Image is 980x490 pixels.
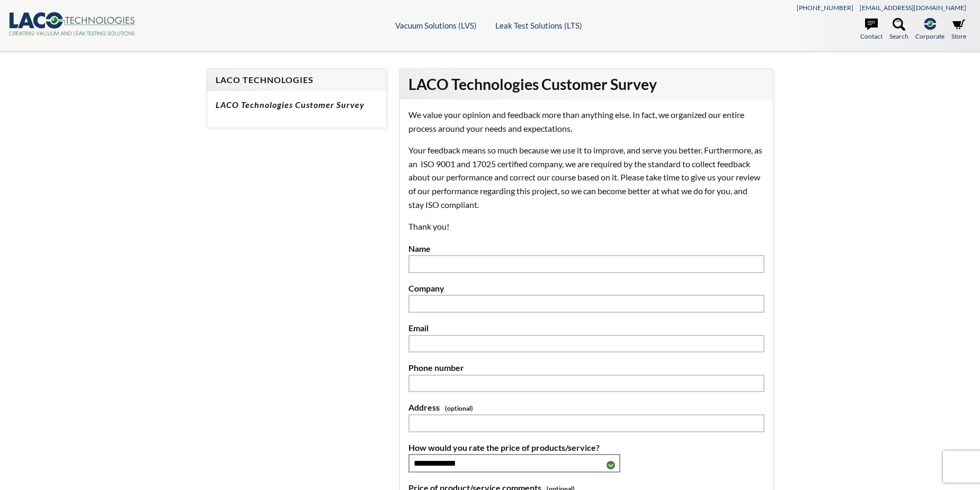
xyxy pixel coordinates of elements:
[408,108,763,135] p: We value your opinion and feedback more than anything else. In fact, we organized our entire proc...
[915,31,945,41] span: Corporate
[797,4,853,12] a: [PHONE_NUMBER]
[889,18,908,41] a: Search
[860,18,883,41] a: Contact
[408,75,764,94] h2: LACO Technologies Customer Survey
[495,21,582,30] a: Leak Test Solutions (LTS)
[408,143,763,211] p: Your feedback means so much because we use it to improve, and serve you better. Furthermore, as a...
[408,321,764,335] label: Email
[408,242,764,256] label: Name
[860,4,966,12] a: [EMAIL_ADDRESS][DOMAIN_NAME]
[395,21,477,30] a: Vacuum Solutions (LVS)
[408,282,764,295] label: Company
[408,220,763,233] p: Thank you!
[408,401,764,414] label: Address
[408,441,764,455] label: How would you rate the price of products/service?
[216,75,378,86] h4: LACO Technologies
[408,361,764,375] label: Phone number
[216,99,378,111] h5: LACO Technologies Customer Survey
[951,18,966,41] a: Store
